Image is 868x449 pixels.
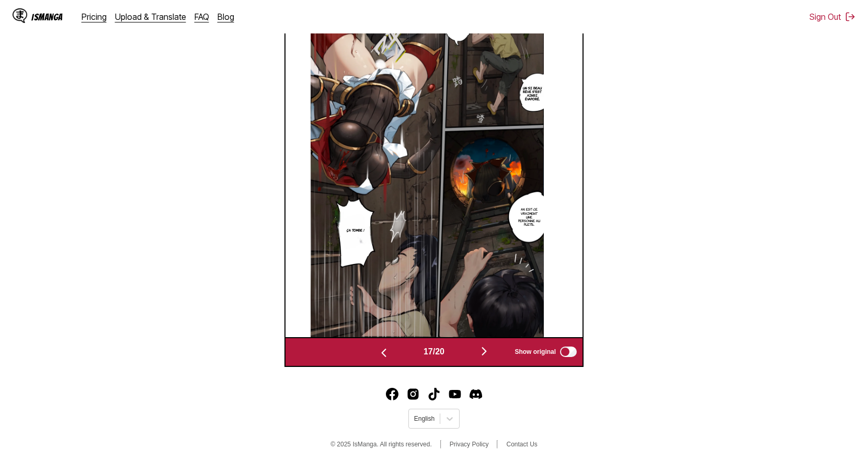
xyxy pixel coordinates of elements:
a: Privacy Policy [450,441,489,448]
a: Pricing [82,11,107,22]
p: Ça tombe ! [345,226,367,234]
button: Sign Out [809,11,855,22]
a: Contact Us [506,441,537,448]
a: Upload & Translate [115,11,186,22]
img: IsManga YouTube [449,388,461,400]
a: Instagram [407,388,419,400]
input: Select language [414,415,416,422]
a: Facebook [386,388,398,400]
span: 17 / 20 [424,347,444,356]
a: FAQ [195,11,209,22]
img: Sign out [845,11,855,22]
a: Youtube [449,388,461,400]
input: Show original [560,347,577,357]
img: IsManga Discord [470,388,482,400]
img: IsManga Facebook [386,388,398,400]
span: © 2025 IsManga. All rights reserved. [330,441,432,448]
p: Ah, est-ce vraiment une personne au puits... [516,205,542,228]
a: Discord [470,388,482,400]
span: Show original [515,348,556,355]
img: Previous page [378,347,390,359]
img: IsManga TikTok [428,388,440,400]
img: Next page [478,345,490,358]
a: IsManga LogoIsManga [13,8,82,25]
div: IsManga [31,12,63,22]
a: TikTok [428,388,440,400]
p: Un si beau rêve s'est ainsi évaporé. [520,84,544,103]
img: IsManga Logo [13,8,27,23]
img: IsManga Instagram [407,388,419,400]
a: Blog [218,11,234,22]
